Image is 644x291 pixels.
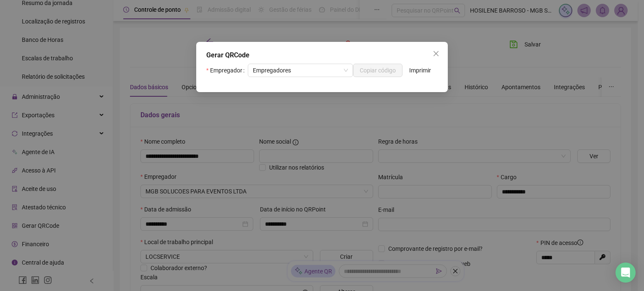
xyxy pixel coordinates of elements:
[615,263,636,283] div: Open Intercom Messenger
[429,47,443,60] button: Close
[206,50,438,60] div: Gerar QRCode
[433,50,439,57] span: close
[206,64,248,77] label: Empregador
[402,64,438,77] button: Imprimir
[253,64,348,77] span: Empregadores
[353,64,402,77] button: Copiar código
